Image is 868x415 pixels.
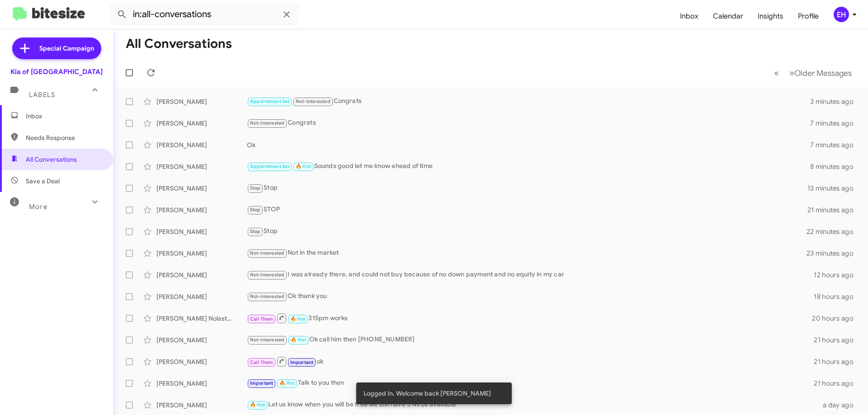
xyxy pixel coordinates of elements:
[247,335,814,345] div: Ok call him then [PHONE_NUMBER]
[156,379,247,388] div: [PERSON_NAME]
[26,112,103,121] span: Inbox
[247,312,812,324] div: 315pm works
[247,356,814,367] div: ok
[814,379,861,388] div: 21 hours ago
[769,64,857,82] nav: Page navigation example
[247,118,810,128] div: Congrats
[156,249,247,258] div: [PERSON_NAME]
[156,292,247,301] div: [PERSON_NAME]
[807,205,861,214] div: 21 minutes ago
[291,337,306,343] span: 🔥 Hot
[834,7,849,22] div: EH
[156,357,247,366] div: [PERSON_NAME]
[810,140,861,149] div: 7 minutes ago
[10,67,103,76] div: Kia of [GEOGRAPHIC_DATA]
[812,314,861,323] div: 20 hours ago
[126,37,232,51] h1: All Conversations
[807,249,861,258] div: 23 minutes ago
[156,119,247,128] div: [PERSON_NAME]
[39,44,94,53] span: Special Campaign
[250,337,285,343] span: Not-Interested
[290,359,314,365] span: Important
[156,205,247,214] div: [PERSON_NAME]
[26,177,60,186] span: Save a Deal
[247,161,810,172] div: Sounds good let me know ahead of time
[247,226,807,237] div: Stop
[156,162,247,171] div: [PERSON_NAME]
[26,155,77,164] span: All Conversations
[250,272,285,278] span: Not-Interested
[156,227,247,236] div: [PERSON_NAME]
[807,184,861,193] div: 13 minutes ago
[810,119,861,128] div: 7 minutes ago
[247,270,814,280] div: I was already there, and could not buy because of no down payment and no equity in my car
[250,185,261,191] span: Stop
[814,270,861,280] div: 12 hours ago
[12,37,101,59] a: Special Campaign
[250,380,274,386] span: Important
[156,336,247,345] div: [PERSON_NAME]
[250,163,290,169] span: Appointment Set
[774,67,779,79] span: «
[807,227,861,236] div: 22 minutes ago
[247,140,810,149] div: Ok
[826,7,858,22] button: EH
[750,3,791,29] a: Insights
[250,250,285,256] span: Not-Interested
[810,97,861,106] div: 3 minutes ago
[250,402,265,408] span: 🔥 Hot
[247,205,807,215] div: STOP
[156,401,247,410] div: [PERSON_NAME]
[817,401,861,410] div: a day ago
[29,203,47,211] span: More
[814,336,861,345] div: 21 hours ago
[250,294,285,299] span: Not-Interested
[156,97,247,106] div: [PERSON_NAME]
[784,64,857,82] button: Next
[250,98,290,104] span: Appointment Set
[769,64,784,82] button: Previous
[247,291,814,302] div: Ok thank you
[156,270,247,280] div: [PERSON_NAME]
[247,96,810,107] div: Congrats
[250,228,261,234] span: Stop
[789,67,794,79] span: »
[156,184,247,193] div: [PERSON_NAME]
[247,378,814,388] div: Talk to you then
[296,163,311,169] span: 🔥 Hot
[156,314,247,323] div: [PERSON_NAME] Nolastname123241569
[794,68,852,78] span: Older Messages
[673,3,706,29] a: Inbox
[29,91,55,99] span: Labels
[791,3,826,29] a: Profile
[156,140,247,149] div: [PERSON_NAME]
[250,120,285,126] span: Not-Interested
[814,292,861,301] div: 18 hours ago
[250,207,261,213] span: Stop
[814,357,861,366] div: 21 hours ago
[250,316,274,322] span: Call Them
[250,359,274,365] span: Call Them
[363,389,491,398] span: Logged In. Welcome back [PERSON_NAME]
[26,133,103,142] span: Needs Response
[296,98,330,104] span: Not-Interested
[247,400,817,410] div: Let us know when you will be free we still have 5 Niros available
[109,4,299,25] input: Search
[810,162,861,171] div: 8 minutes ago
[247,248,807,258] div: Not in the market
[247,183,807,193] div: Stop
[279,380,295,386] span: 🔥 Hot
[290,316,306,322] span: 🔥 Hot
[706,3,750,29] a: Calendar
